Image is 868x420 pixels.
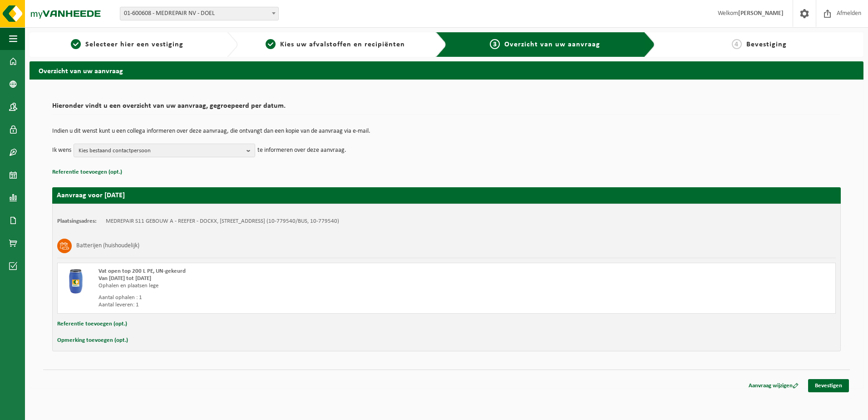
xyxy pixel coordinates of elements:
[242,39,428,50] a: 2Kies uw afvalstoffen en recipiënten
[52,166,122,178] button: Referentie toevoegen (opt.)
[57,218,97,224] strong: Plaatsingsadres:
[79,144,243,158] span: Kies bestaand contactpersoon
[85,41,183,48] span: Selecteer hier een vestiging
[808,379,849,392] a: Bevestigen
[57,335,128,346] button: Opmerking toevoegen (opt.)
[742,379,805,392] a: Aanvraag wijzigen
[52,102,841,115] h2: Hieronder vindt u een overzicht van uw aanvraag, gegroepeerd per datum.
[62,268,89,295] img: PB-OT-0200-HPE-00-02.png
[34,39,220,50] a: 1Selecteer hier een vestiging
[52,144,71,157] p: Ik wens
[280,41,405,48] span: Kies uw afvalstoffen en recipiënten
[52,128,841,135] p: Indien u dit wenst kunt u een collega informeren over deze aanvraag, die ontvangt dan een kopie v...
[99,282,483,290] div: Ophalen en plaatsen lege
[99,268,186,274] span: Vat open top 200 L PE, UN-gekeurd
[504,41,600,48] span: Overzicht van uw aanvraag
[76,239,139,253] h3: Batterijen (huishoudelijk)
[57,192,125,199] strong: Aanvraag voor [DATE]
[732,39,742,49] span: 4
[746,41,787,48] span: Bevestiging
[120,7,278,20] span: 01-600608 - MEDREPAIR NV - DOEL
[99,275,151,281] strong: Van [DATE] tot [DATE]
[257,144,346,157] p: te informeren over deze aanvraag.
[120,7,279,20] span: 01-600608 - MEDREPAIR NV - DOEL
[99,294,483,301] div: Aantal ophalen : 1
[99,301,483,309] div: Aantal leveren: 1
[738,10,784,17] strong: [PERSON_NAME]
[106,218,339,225] td: MEDREPAIR S11 GEBOUW A - REEFER - DOCKX, [STREET_ADDRESS] (10-779540/BUS, 10-779540)
[57,318,127,330] button: Referentie toevoegen (opt.)
[71,39,81,49] span: 1
[74,144,255,157] button: Kies bestaand contactpersoon
[266,39,276,49] span: 2
[30,61,863,79] h2: Overzicht van uw aanvraag
[490,39,500,49] span: 3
